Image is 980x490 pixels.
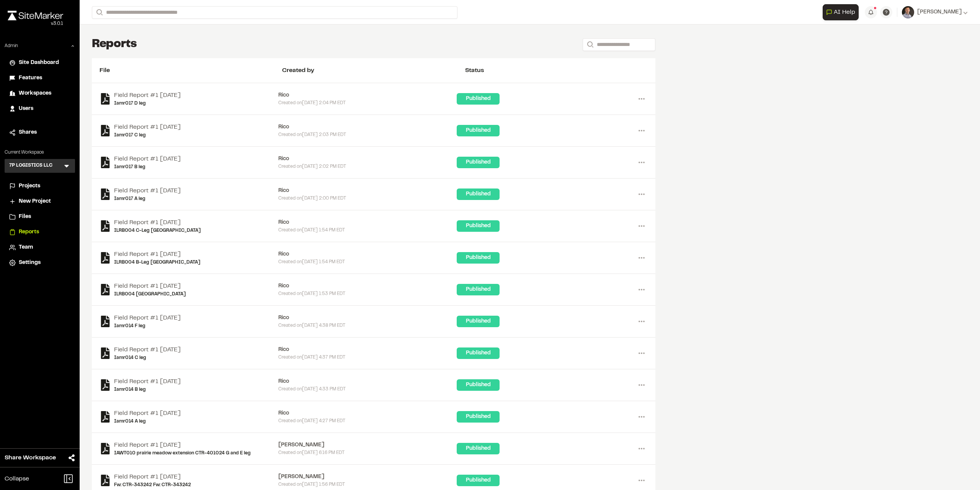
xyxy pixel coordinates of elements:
[278,163,457,170] div: Created on [DATE] 2:02 PM EDT
[278,409,457,418] div: Rico
[5,43,18,49] p: Admin
[278,91,457,100] div: Rico
[278,354,457,361] div: Created on [DATE] 4:37 PM EDT
[5,453,56,462] span: Share Workspace
[278,187,457,195] div: Rico
[278,481,457,488] div: Created on [DATE] 1:56 PM EDT
[92,37,137,52] h1: Reports
[19,89,51,98] span: Workspaces
[902,6,914,18] img: User
[282,66,465,75] div: Created by
[5,149,75,156] p: Current Workspace
[9,59,70,67] a: Site Dashboard
[457,125,500,136] div: Published
[114,313,181,323] a: Field Report #1 [DATE]
[8,11,63,20] img: rebrand.png
[278,131,457,138] div: Created on [DATE] 2:03 PM EDT
[278,418,457,424] div: Created on [DATE] 4:27 PM EDT
[100,66,282,75] div: File
[114,154,181,164] a: Field Report #1 [DATE]
[114,186,181,195] a: Field Report #1 [DATE]
[9,259,70,267] a: Settings
[114,100,181,107] a: Iamr017 D leg
[92,6,106,19] button: Search
[823,4,859,20] button: Open AI Assistant
[114,164,181,170] a: Iamr017 B leg
[917,8,962,16] span: [PERSON_NAME]
[278,218,457,227] div: Rico
[9,213,70,221] a: Files
[457,347,500,359] div: Published
[278,227,457,234] div: Created on [DATE] 1:54 PM EDT
[278,346,457,354] div: Rico
[114,291,186,298] a: ILRB004 [GEOGRAPHIC_DATA]
[278,314,457,322] div: Rico
[114,418,181,425] a: Iamr014 A leg
[583,38,596,51] button: Search
[9,243,70,252] a: Team
[9,197,70,206] a: New Project
[457,188,500,200] div: Published
[114,259,200,266] a: ILRB004 B-Leg [GEOGRAPHIC_DATA]
[278,473,457,481] div: [PERSON_NAME]
[9,228,70,236] a: Reports
[114,377,181,386] a: Field Report #1 [DATE]
[278,250,457,259] div: Rico
[457,284,500,295] div: Published
[9,105,70,113] a: Users
[114,472,191,482] a: Field Report #1 [DATE]
[9,74,70,82] a: Features
[457,316,500,327] div: Published
[19,128,37,137] span: Shares
[114,323,181,329] a: Iamr014 F leg
[114,123,181,132] a: Field Report #1 [DATE]
[19,105,33,113] span: Users
[114,345,181,354] a: Field Report #1 [DATE]
[278,386,457,393] div: Created on [DATE] 4:33 PM EDT
[278,322,457,329] div: Created on [DATE] 4:38 PM EDT
[19,74,42,82] span: Features
[19,259,41,267] span: Settings
[823,4,862,20] div: Open AI Assistant
[9,182,70,190] a: Projects
[19,182,40,190] span: Projects
[114,450,251,457] a: IAWT010 prairie meadow extension CTR-401024 G and E leg
[114,250,200,259] a: Field Report #1 [DATE]
[19,197,51,206] span: New Project
[19,213,31,221] span: Files
[457,475,500,486] div: Published
[278,259,457,265] div: Created on [DATE] 1:54 PM EDT
[278,449,457,456] div: Created on [DATE] 6:16 PM EDT
[9,162,52,170] h3: 7P LOGISTICS LLC
[19,228,39,236] span: Reports
[457,157,500,168] div: Published
[19,243,33,252] span: Team
[19,59,59,67] span: Site Dashboard
[457,220,500,232] div: Published
[5,474,29,483] span: Collapse
[278,195,457,202] div: Created on [DATE] 2:00 PM EDT
[278,290,457,297] div: Created on [DATE] 1:53 PM EDT
[902,6,968,18] button: [PERSON_NAME]
[9,89,70,98] a: Workspaces
[278,282,457,290] div: Rico
[114,354,181,361] a: Iamr014 C leg
[114,282,186,291] a: Field Report #1 [DATE]
[457,411,500,423] div: Published
[278,377,457,386] div: Rico
[114,409,181,418] a: Field Report #1 [DATE]
[465,66,648,75] div: Status
[278,155,457,163] div: Rico
[278,441,457,449] div: [PERSON_NAME]
[114,386,181,393] a: Iamr014 B leg
[278,123,457,131] div: Rico
[114,91,181,100] a: Field Report #1 [DATE]
[114,227,201,234] a: ILRB004 C-Leg [GEOGRAPHIC_DATA]
[834,8,855,17] span: AI Help
[8,20,63,27] div: Oh geez...please don't...
[114,195,181,202] a: Iamr017 A leg
[457,252,500,264] div: Published
[457,93,500,105] div: Published
[457,379,500,391] div: Published
[9,128,70,137] a: Shares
